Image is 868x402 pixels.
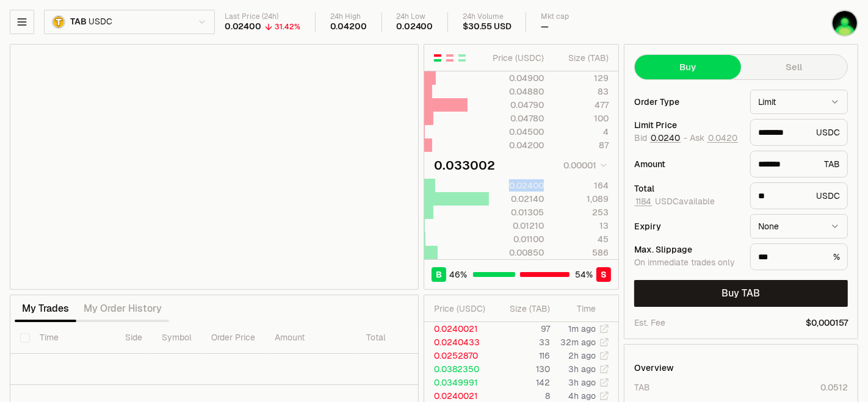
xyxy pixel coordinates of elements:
div: 0.01305 [490,206,544,218]
button: Buy TAB [634,280,848,307]
td: 0.0240021 [424,322,494,336]
div: Max. Slippage [634,245,740,254]
div: USDC [750,119,848,146]
div: Last Price (24h) [225,12,300,21]
td: 130 [494,362,551,376]
div: 0.033002 [434,157,495,174]
td: 0.0252870 [424,349,494,362]
span: USDC [89,16,112,27]
div: 24h Low [397,12,433,21]
div: Amount [634,160,740,168]
div: 31.42% [275,22,300,32]
button: My Order History [76,296,169,321]
div: Limit Price [634,121,740,129]
div: TAB [750,151,848,178]
div: 0.02400 [225,21,261,32]
div: — [541,21,549,32]
button: Show Buy Orders Only [457,53,467,63]
span: Bid - [634,133,687,144]
div: 0.02140 [490,193,544,205]
button: 0.00001 [560,158,609,173]
td: 0.0349991 [424,376,494,389]
time: 1m ago [568,323,596,334]
div: 0.02400 [397,21,433,32]
time: 32m ago [560,337,596,348]
button: Buy [635,55,741,79]
th: Total [356,322,448,354]
span: 54 % [576,268,593,281]
th: Time [30,322,115,354]
span: 46 % [450,268,468,281]
button: Sell [741,55,847,79]
th: Order Price [201,322,265,354]
button: My Trades [15,296,76,321]
span: $0,000157 [806,317,848,329]
div: Price ( USDC ) [490,52,544,64]
div: Price ( USDC ) [434,303,493,315]
div: 0.04780 [490,112,544,124]
div: 586 [554,246,609,259]
td: 97 [494,322,551,336]
img: TAB.png [52,15,65,29]
iframe: Financial Chart [10,45,418,289]
div: Size ( TAB ) [554,52,609,64]
button: 0.0420 [707,133,739,143]
button: Show Buy and Sell Orders [433,53,443,63]
td: 116 [494,349,551,362]
div: Expiry [634,222,740,231]
time: 4h ago [568,390,596,401]
time: 2h ago [568,350,596,361]
div: 253 [554,206,609,218]
div: 4 [554,126,609,138]
div: $30.55 USD [463,21,511,32]
div: Total [634,184,740,193]
div: On immediate trades only [634,257,740,268]
th: Side [115,322,152,354]
div: 87 [554,139,609,151]
td: 0.0382350 [424,362,494,376]
div: Est. Fee [634,317,665,329]
button: None [750,214,848,239]
div: 0.04500 [490,126,544,138]
button: Limit [750,90,848,114]
time: 3h ago [568,377,596,388]
div: 0.02400 [490,179,544,192]
th: Amount [265,322,356,354]
td: 33 [494,336,551,349]
div: 13 [554,220,609,232]
button: Show Sell Orders Only [445,53,455,63]
div: Time [560,303,596,315]
td: 142 [494,376,551,389]
button: 1184 [634,196,653,206]
span: S [601,268,607,281]
div: 0.01210 [490,220,544,232]
span: TAB [70,16,86,27]
div: Size ( TAB ) [504,303,550,315]
div: USDC [750,182,848,209]
div: 0.01100 [490,233,544,245]
div: 0.04900 [490,72,544,84]
div: 24h Volume [463,12,511,21]
th: Symbol [152,322,201,354]
div: 0.04200 [490,139,544,151]
div: Order Type [634,98,740,106]
button: Select all [20,333,30,343]
div: 0.00850 [490,246,544,259]
div: 0.0512 [820,381,848,393]
div: 1,089 [554,193,609,205]
div: Overview [634,362,674,374]
time: 3h ago [568,364,596,375]
div: 0.04200 [330,21,367,32]
div: 477 [554,99,609,111]
td: 0.0240433 [424,336,494,349]
div: 100 [554,112,609,124]
button: 0.0240 [649,133,681,143]
div: % [750,243,848,270]
div: 24h High [330,12,367,21]
span: USDC available [634,196,715,207]
span: B [436,268,442,281]
div: 0.04790 [490,99,544,111]
div: Mkt cap [541,12,569,21]
div: 83 [554,85,609,98]
div: 45 [554,233,609,245]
